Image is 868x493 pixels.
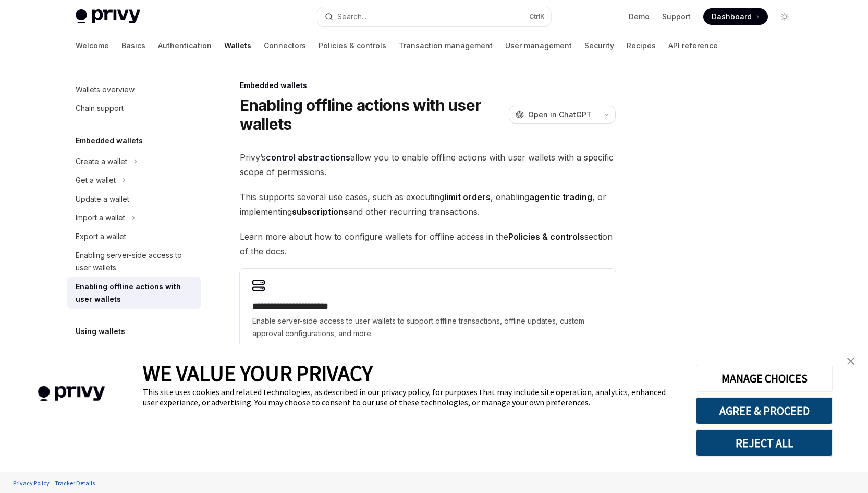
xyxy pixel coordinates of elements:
a: Enabling server-side access to user wallets [67,246,201,277]
a: Support [662,11,691,22]
a: Chain support [67,99,201,118]
a: Demo [629,11,650,22]
div: Get a wallet [76,174,116,187]
strong: limit orders [444,192,491,202]
h1: Enabling offline actions with user wallets [240,96,505,133]
img: close banner [847,358,854,365]
a: API reference [668,33,718,58]
strong: subscriptions [292,206,348,217]
a: User management [505,33,572,58]
a: Policies & controls [319,33,386,58]
a: Welcome [76,33,109,58]
img: company logo [16,371,127,416]
a: Enabling offline actions with user wallets [67,277,201,309]
div: Wallets overview [76,83,135,96]
span: Open in ChatGPT [528,109,592,120]
button: REJECT ALL [696,429,833,457]
a: Update a wallet [67,190,201,208]
span: WE VALUE YOUR PRIVACY [143,360,373,387]
img: light logo [76,9,140,24]
a: Wallets overview [67,80,201,99]
a: Connectors [264,33,306,58]
span: This supports several use cases, such as executing , enabling , or implementing and other recurri... [240,190,616,219]
strong: agentic trading [529,192,592,202]
span: Learn more about how to configure wallets for offline access in the section of the docs. [240,229,616,258]
h5: Using wallets [76,325,125,338]
button: Toggle dark mode [776,8,793,25]
div: Search... [337,10,366,23]
button: AGREE & PROCEED [696,397,833,424]
div: Export a wallet [76,230,126,243]
a: Dashboard [703,8,768,25]
div: Import a wallet [76,212,125,224]
a: Recipes [627,33,656,58]
span: Privy’s allow you to enable offline actions with user wallets with a specific scope of permissions. [240,150,616,179]
button: Open in ChatGPT [509,106,598,124]
button: Toggle Get a wallet section [67,171,201,190]
a: Security [584,33,614,58]
span: Ctrl K [529,13,545,21]
a: Wallets [224,33,251,58]
div: Embedded wallets [240,80,616,91]
a: control abstractions [266,152,350,163]
button: MANAGE CHOICES [696,365,833,392]
strong: Policies & controls [508,231,584,242]
span: Enable server-side access to user wallets to support offline transactions, offline updates, custo... [252,315,603,340]
button: Toggle Create a wallet section [67,152,201,171]
span: Dashboard [712,11,752,22]
div: Enabling server-side access to user wallets [76,249,194,274]
div: This site uses cookies and related technologies, as described in our privacy policy, for purposes... [143,387,680,408]
button: Toggle Import a wallet section [67,208,201,227]
a: Basics [121,33,145,58]
a: Export a wallet [67,227,201,246]
a: **** **** **** **** ****Enable server-side access to user wallets to support offline transactions... [240,269,616,350]
a: Transaction management [399,33,493,58]
div: Create a wallet [76,155,127,168]
div: Enabling offline actions with user wallets [76,280,194,305]
a: close banner [840,351,861,372]
a: Authentication [158,33,212,58]
button: Open search [317,7,551,26]
a: Privacy Policy [10,474,52,492]
h5: Embedded wallets [76,134,143,147]
a: Tracker Details [52,474,97,492]
div: Chain support [76,102,124,115]
button: Toggle Ethereum section [67,343,201,362]
div: Update a wallet [76,193,129,205]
